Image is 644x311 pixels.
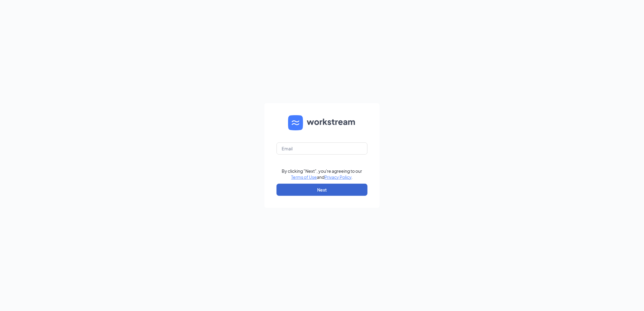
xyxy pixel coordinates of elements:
input: Email [277,142,367,155]
img: WS logo and Workstream text [288,115,356,130]
a: Terms of Use [291,174,317,180]
div: By clicking "Next", you're agreeing to our and . [282,168,362,180]
button: Next [277,184,367,196]
a: Privacy Policy [325,174,352,180]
